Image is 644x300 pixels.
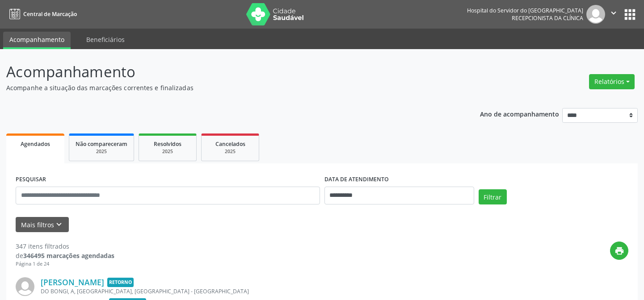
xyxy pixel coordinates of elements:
[6,7,77,21] a: Central de Marcação
[80,32,131,47] a: Beneficiários
[41,287,494,295] div: DO BONGI, A, [GEOGRAPHIC_DATA], [GEOGRAPHIC_DATA] - [GEOGRAPHIC_DATA]
[21,140,50,148] span: Agendados
[324,173,389,187] label: DATA DE ATENDIMENTO
[605,5,622,24] button: 
[208,148,253,155] div: 2025
[41,277,104,287] a: [PERSON_NAME]
[3,32,71,49] a: Acompanhamento
[154,140,181,148] span: Resolvidos
[589,74,635,89] button: Relatórios
[76,140,127,148] span: Não compareceram
[16,251,114,260] div: de
[609,8,619,18] i: 
[615,246,624,256] i: print
[107,278,134,287] span: Retorno
[16,277,34,296] img: img
[479,189,507,204] button: Filtrar
[16,217,69,233] button: Mais filtroskeyboard_arrow_down
[16,242,114,251] div: 347 itens filtrados
[23,10,77,18] span: Central de Marcação
[16,260,114,268] div: Página 1 de 24
[467,7,583,14] div: Hospital do Servidor do [GEOGRAPHIC_DATA]
[16,173,46,187] label: PESQUISAR
[215,140,245,148] span: Cancelados
[6,83,448,92] p: Acompanhe a situação das marcações correntes e finalizadas
[586,5,605,24] img: img
[622,7,638,22] button: apps
[6,61,448,83] p: Acompanhamento
[145,148,190,155] div: 2025
[512,14,583,22] span: Recepcionista da clínica
[480,108,559,119] p: Ano de acompanhamento
[54,220,64,229] i: keyboard_arrow_down
[23,251,114,260] strong: 346495 marcações agendadas
[76,148,127,155] div: 2025
[610,242,628,260] button: print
